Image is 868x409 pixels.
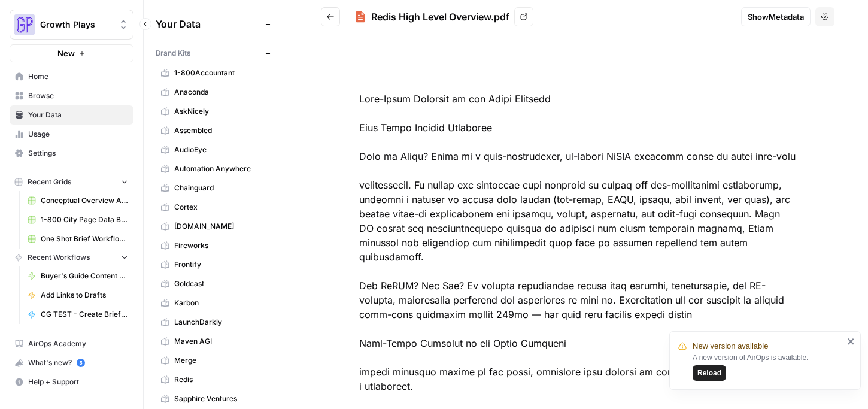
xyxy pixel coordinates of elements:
span: AskNicely [174,106,269,117]
a: Merge [156,351,275,370]
a: Goldcast [156,274,275,293]
span: One Shot Brief Workflow Grid [41,234,128,244]
a: 1-800Accountant [156,63,275,83]
a: Assembled [156,121,275,140]
span: Anaconda [174,87,269,98]
span: Sapphire Ventures [174,393,269,404]
span: Goldcast [174,278,269,289]
a: Usage [10,125,133,144]
span: Growth Plays [40,19,113,31]
div: A new version of AirOps is available. [693,352,843,381]
span: Merge [174,355,269,366]
span: LaunchDarkly [174,317,269,328]
a: Redis [156,370,275,389]
button: Recent Workflows [10,249,133,266]
a: Fireworks [156,236,275,255]
span: CG TEST - Create Brief Workflow [41,309,128,320]
span: Fireworks [174,240,269,251]
button: Recent Grids [10,173,133,191]
span: AudioEye [174,144,269,155]
button: What's new? 5 [10,353,133,372]
span: Browse [28,90,128,101]
span: New version available [693,340,768,352]
a: Add Links to Drafts [22,286,133,305]
a: Karbon [156,293,275,313]
span: Home [28,71,128,82]
span: [DOMAIN_NAME] [174,221,269,232]
div: What's new? [10,354,133,372]
span: Karbon [174,298,269,308]
span: Settings [28,148,128,159]
span: Usage [28,129,128,140]
span: Redis [174,374,269,385]
a: Settings [10,144,133,163]
button: ShowMetadata [741,7,811,26]
span: Your Data [28,110,128,120]
a: Browse [10,86,133,105]
a: AirOps Academy [10,334,133,353]
a: Automation Anywhere [156,159,275,178]
button: New [10,44,133,62]
span: 1-800 City Page Data Batch 5 [41,214,128,225]
a: 5 [77,359,85,367]
a: Your Data [10,105,133,125]
span: Conceptual Overview Article Grid [41,195,128,206]
a: [DOMAIN_NAME] [156,217,275,236]
span: 1-800Accountant [174,68,269,78]
span: Your Data [156,17,260,31]
span: Add Links to Drafts [41,290,128,301]
span: Brand Kits [156,48,190,59]
span: Recent Grids [28,177,71,187]
div: Redis High Level Overview.pdf [371,10,509,24]
a: Conceptual Overview Article Grid [22,191,133,210]
a: AudioEye [156,140,275,159]
a: Buyer's Guide Content Workflow [22,266,133,286]
span: Recent Workflows [28,252,90,263]
a: Maven AGI [156,332,275,351]
a: Anaconda [156,83,275,102]
text: 5 [79,360,82,366]
button: Workspace: Growth Plays [10,10,133,40]
span: Reload [697,368,721,378]
img: Growth Plays Logo [14,14,35,35]
a: One Shot Brief Workflow Grid [22,229,133,249]
button: Reload [693,365,726,381]
span: Chainguard [174,183,269,193]
a: Frontify [156,255,275,274]
a: CG TEST - Create Brief Workflow [22,305,133,324]
a: 1-800 City Page Data Batch 5 [22,210,133,229]
span: Automation Anywhere [174,163,269,174]
span: Frontify [174,259,269,270]
a: Sapphire Ventures [156,389,275,408]
button: close [847,337,855,346]
span: Cortex [174,202,269,213]
a: AskNicely [156,102,275,121]
a: Home [10,67,133,86]
a: LaunchDarkly [156,313,275,332]
span: AirOps Academy [28,338,128,349]
span: Maven AGI [174,336,269,347]
a: Cortex [156,198,275,217]
button: Help + Support [10,372,133,392]
button: Go back [321,7,340,26]
a: Chainguard [156,178,275,198]
span: New [57,47,75,59]
span: Assembled [174,125,269,136]
span: Buyer's Guide Content Workflow [41,271,128,281]
span: Show Metadata [748,11,804,23]
span: Help + Support [28,377,128,387]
